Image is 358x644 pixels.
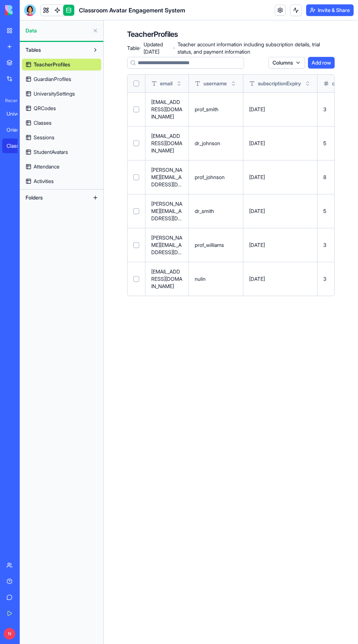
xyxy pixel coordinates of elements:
[2,98,18,104] span: Recent
[22,44,89,56] button: Tables
[34,148,68,156] span: StudentAvatars
[173,42,175,54] span: ·
[133,140,139,146] button: Select row
[26,194,43,201] span: Folders
[34,178,54,185] span: Activities
[230,80,237,87] button: Toggle sort
[7,126,27,133] div: Orientation Event App
[34,119,52,127] span: Classes
[144,41,170,55] span: Updated [DATE]
[195,241,237,249] p: prof_williams
[22,175,101,187] a: Activities
[323,174,326,180] span: 8
[151,234,183,256] p: [PERSON_NAME][EMAIL_ADDRESS][DOMAIN_NAME]
[195,140,237,147] p: dr_johnson
[195,174,237,181] p: prof_johnson
[323,208,326,214] span: 5
[249,174,311,181] p: [DATE]
[151,268,183,290] p: [EMAIL_ADDRESS][DOMAIN_NAME]
[178,41,335,55] span: Teacher account information including subscription details, trial status, and payment information
[22,73,101,85] a: GuardianProfiles
[139,42,141,54] span: ·
[2,106,31,121] a: University Orientation Hub
[203,80,227,87] span: username
[22,117,101,129] a: Classes
[151,132,183,154] p: [EMAIL_ADDRESS][DOMAIN_NAME]
[127,29,178,39] h4: TeacherProfiles
[249,140,311,147] p: [DATE]
[195,106,237,113] p: prof_smith
[151,166,183,188] p: [PERSON_NAME][EMAIL_ADDRESS][DOMAIN_NAME]
[308,57,335,69] button: Add row
[151,98,183,120] p: [EMAIL_ADDRESS][DOMAIN_NAME]
[133,276,139,282] button: Select row
[323,276,326,282] span: 3
[2,123,31,137] a: Orientation Event App
[22,146,101,158] a: StudentAvatars
[133,242,139,248] button: Select row
[34,105,56,112] span: QRCodes
[22,88,101,100] a: UniversitySettings
[34,75,71,83] span: GuardianProfiles
[133,174,139,180] button: Select row
[34,61,70,68] span: TeacherProfiles
[5,5,50,15] img: logo
[133,81,139,86] button: Select all
[258,80,301,87] span: subscriptionExpiry
[7,142,27,150] div: Classroom Avatar Engagement System
[268,57,305,69] button: Columns
[304,80,311,87] button: Toggle sort
[22,132,101,143] a: Sessions
[249,275,311,283] p: [DATE]
[175,80,183,87] button: Toggle sort
[249,207,311,215] p: [DATE]
[160,80,172,87] span: email
[133,208,139,214] button: Select row
[323,140,326,146] span: 5
[127,44,136,52] span: Table
[26,46,41,54] span: Tables
[151,200,183,222] p: [PERSON_NAME][EMAIL_ADDRESS][DOMAIN_NAME]
[249,106,311,113] p: [DATE]
[323,242,326,248] span: 3
[34,163,60,170] span: Attendance
[79,6,185,15] span: Classroom Avatar Engagement System
[306,4,354,16] button: Invite & Share
[26,27,89,34] span: Data
[133,106,139,112] button: Select row
[195,275,237,283] p: nulin
[34,134,54,141] span: Sessions
[22,59,101,70] a: TeacherProfiles
[323,106,326,112] span: 3
[22,161,101,172] a: Attendance
[195,207,237,215] p: dr_smith
[22,102,101,114] a: QRCodes
[249,241,311,249] p: [DATE]
[2,139,31,153] a: Classroom Avatar Engagement System
[7,110,27,117] div: University Orientation Hub
[22,192,89,203] button: Folders
[4,628,15,640] span: N
[34,90,75,97] span: UniversitySettings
